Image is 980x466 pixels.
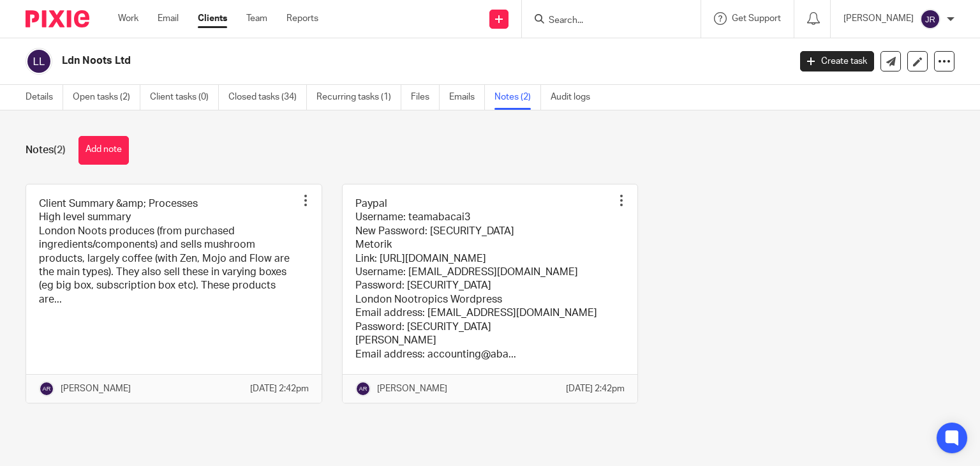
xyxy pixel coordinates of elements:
[566,382,625,395] p: [DATE] 2:42pm
[26,85,63,110] a: Details
[800,51,874,71] a: Create task
[494,85,541,110] a: Notes (2)
[920,9,940,29] img: svg%3E
[228,85,307,110] a: Closed tasks (34)
[54,145,66,155] span: (2)
[198,12,227,25] a: Clients
[158,12,179,25] a: Email
[26,10,89,27] img: Pixie
[78,136,129,165] button: Add note
[286,12,318,25] a: Reports
[73,85,140,110] a: Open tasks (2)
[547,15,662,27] input: Search
[377,382,447,395] p: [PERSON_NAME]
[250,382,309,395] p: [DATE] 2:42pm
[118,12,138,25] a: Work
[355,381,371,396] img: svg%3E
[843,12,914,25] p: [PERSON_NAME]
[316,85,401,110] a: Recurring tasks (1)
[449,85,485,110] a: Emails
[732,14,781,23] span: Get Support
[246,12,267,25] a: Team
[411,85,440,110] a: Files
[61,382,131,395] p: [PERSON_NAME]
[39,381,54,396] img: svg%3E
[26,48,52,75] img: svg%3E
[26,144,66,157] h1: Notes
[150,85,219,110] a: Client tasks (0)
[551,85,600,110] a: Audit logs
[62,54,637,68] h2: Ldn Noots Ltd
